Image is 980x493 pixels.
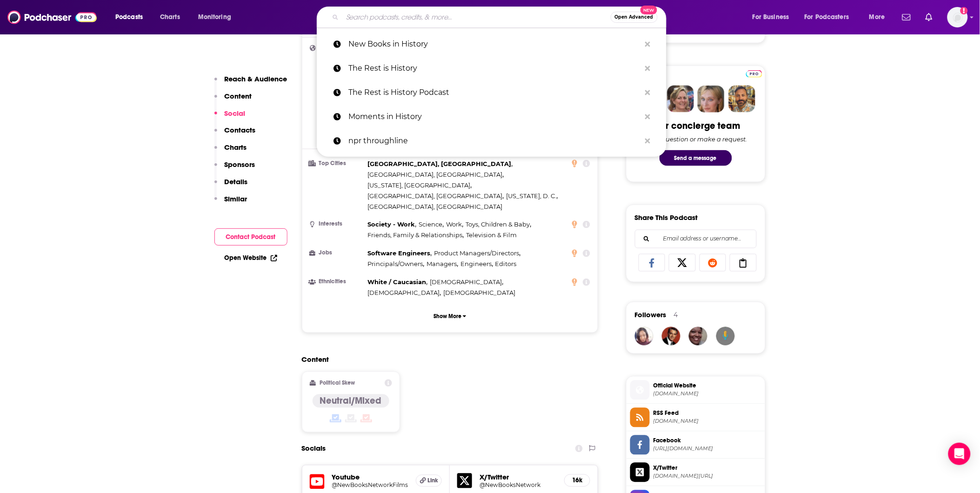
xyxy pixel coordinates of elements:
[653,464,761,473] span: X/Twitter
[653,437,761,445] span: Facebook
[310,160,364,167] h3: Top Cities
[214,92,252,109] button: Content
[368,220,417,230] span: ,
[317,105,667,129] a: Moments in History
[506,192,556,200] span: [US_STATE], D. C.
[348,32,640,56] p: New Books in History
[214,177,248,194] button: Details
[225,160,255,169] p: Sponsors
[466,221,530,228] span: Toys, Children & Baby
[320,380,355,386] h2: Political Skew
[651,120,740,132] div: Your concierge team
[443,289,515,297] span: [DEMOGRAPHIC_DATA]
[643,230,749,248] input: Email address or username...
[611,12,658,23] button: Open AdvancedNew
[368,250,431,257] span: Software Engineers
[653,409,761,418] span: RSS Feed
[368,289,440,297] span: [DEMOGRAPHIC_DATA]
[348,80,640,105] p: The Rest is History Podcast
[644,135,747,143] div: Ask a question or make a request.
[746,10,801,25] button: open menu
[214,143,247,160] button: Charts
[302,355,591,364] h2: Content
[225,194,247,203] p: Similar
[746,70,762,78] img: Podchaser Pro
[317,32,667,56] a: New Books in History
[960,7,968,14] svg: Add a profile image
[368,171,503,178] span: [GEOGRAPHIC_DATA], [GEOGRAPHIC_DATA]
[154,10,186,25] a: Charts
[460,259,493,270] span: ,
[342,10,611,25] input: Search podcasts, credits, & more...
[446,220,463,230] span: ,
[635,213,698,222] h3: Share This Podcast
[635,311,667,320] span: Followers
[635,327,653,346] img: AfricanPrincessbyNature
[746,69,762,78] a: Pro website
[899,9,914,25] a: Show notifications dropdown
[662,327,680,346] img: podchaser_persona
[630,463,761,482] a: X/Twitter[DOMAIN_NAME][URL]
[368,160,512,167] span: [GEOGRAPHIC_DATA], [GEOGRAPHIC_DATA]
[326,7,675,28] div: Search podcasts, credits, & more...
[368,230,464,241] span: ,
[115,11,143,24] span: Podcasts
[630,380,761,400] a: Official Website[DOMAIN_NAME]
[192,10,243,25] button: open menu
[480,482,557,489] a: @NewBooksNetwork
[368,260,423,268] span: Principals/Owners
[214,74,287,92] button: Reach & Audience
[332,473,409,482] h5: Youtube
[667,86,694,113] img: Barbara Profile
[630,408,761,427] a: RSS Feed[DOMAIN_NAME]
[427,260,457,268] span: Managers
[466,232,517,239] span: Television & Film
[466,220,532,230] span: ,
[368,181,471,189] span: [US_STATE], [GEOGRAPHIC_DATA]
[368,169,504,180] span: ,
[922,9,936,25] a: Show notifications dropdown
[320,395,382,407] h4: Neutral/Mixed
[368,232,463,239] span: Friends, Family & Relationships
[669,254,696,272] a: Share on X/Twitter
[368,159,513,169] span: ,
[430,279,502,286] span: [DEMOGRAPHIC_DATA]
[416,475,442,487] a: Link
[214,109,246,126] button: Social
[653,473,761,480] span: twitter.com/NewBooksNetwork
[615,15,653,20] span: Open Advanced
[728,86,755,113] img: Jon Profile
[348,129,640,153] p: npr throughline
[753,11,789,24] span: For Business
[674,311,678,320] div: 4
[947,7,968,27] button: Show profile menu
[7,8,97,26] a: Podchaser - Follow, Share and Rate Podcasts
[302,440,326,458] h2: Socials
[700,254,727,272] a: Share on Reddit
[225,109,246,118] p: Social
[572,477,582,485] h5: 16k
[317,80,667,105] a: The Rest is History Podcast
[653,418,761,425] span: feeds.megaphone.fm
[630,435,761,455] a: Facebook[URL][DOMAIN_NAME]
[368,203,503,210] span: [GEOGRAPHIC_DATA], [GEOGRAPHIC_DATA]
[225,254,277,262] a: Open Website
[368,259,425,270] span: ,
[317,129,667,153] a: npr throughline
[805,11,849,24] span: For Podcasters
[368,248,432,259] span: ,
[863,10,897,25] button: open menu
[460,260,492,268] span: Engineers
[348,105,640,129] p: Moments in History
[480,473,557,482] h5: X/Twitter
[716,327,735,346] img: ic49
[310,250,364,256] h3: Jobs
[109,10,155,25] button: open menu
[317,56,667,80] a: The Rest is History
[225,143,247,152] p: Charts
[689,327,707,346] img: thefirstdark
[446,221,462,228] span: Work
[310,308,591,325] button: Show More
